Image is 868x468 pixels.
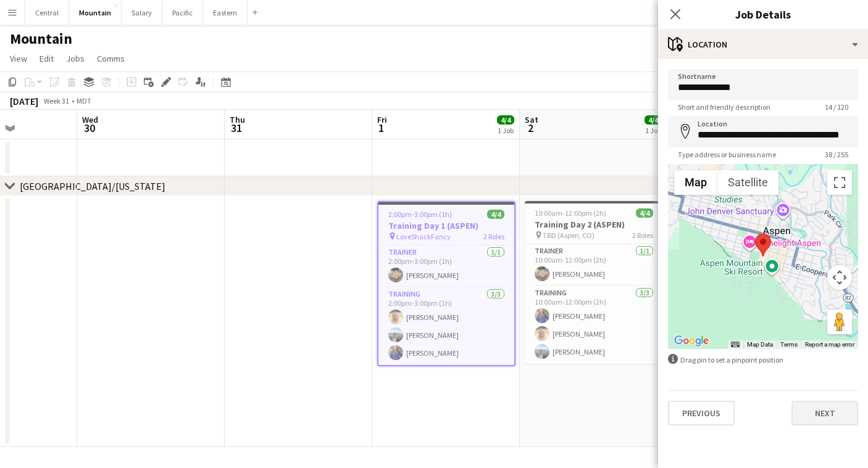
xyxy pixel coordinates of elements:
a: Report a map error [805,341,854,348]
button: Map camera controls [827,265,852,290]
a: View [5,51,32,67]
div: Drag pin to set a pinpoint position [668,354,858,366]
button: Central [25,1,69,25]
span: 31 [228,121,245,135]
button: Eastern [203,1,248,25]
button: Salary [122,1,162,25]
span: 1 [375,121,387,135]
button: Keyboard shortcuts [731,340,740,349]
button: Map Data [747,340,773,349]
div: Location [658,30,868,59]
span: Edit [40,53,54,64]
button: Toggle fullscreen view [827,170,852,195]
div: MDT [77,96,91,105]
span: TBD (Aspen, CO) [543,231,595,240]
h3: Training Day 1 (ASPEN) [378,220,514,231]
span: LoveShackFancy [396,232,451,241]
div: [DATE] [10,95,38,107]
span: 10:00am-12:00pm (2h) [535,208,606,218]
span: 4/4 [645,115,662,125]
button: Mountain [69,1,122,25]
button: Next [791,401,858,425]
h1: Mountain [10,30,72,48]
h3: Job Details [658,6,868,22]
span: 4/4 [487,210,504,219]
span: Comms [97,53,125,64]
span: 30 [80,121,98,135]
span: View [10,53,27,64]
button: Show satellite imagery [717,170,778,195]
span: 38 / 255 [815,150,858,159]
span: 2 Roles [483,232,504,241]
a: Comms [92,51,130,67]
span: Wed [82,114,98,125]
div: [GEOGRAPHIC_DATA]/[US_STATE] [20,180,165,192]
span: 4/4 [636,208,653,218]
h3: Training Day 2 (ASPEN) [525,219,663,230]
button: Previous [668,401,735,425]
span: 2 [523,121,538,135]
app-job-card: 2:00pm-3:00pm (1h)4/4Training Day 1 (ASPEN) LoveShackFancy2 RolesTrainer1/12:00pm-3:00pm (1h)[PER... [377,201,515,366]
app-job-card: 10:00am-12:00pm (2h)4/4Training Day 2 (ASPEN) TBD (Aspen, CO)2 RolesTrainer1/110:00am-12:00pm (2h... [525,201,663,364]
div: 1 Job [645,126,661,135]
span: 2:00pm-3:00pm (1h) [388,210,452,219]
a: Open this area in Google Maps (opens a new window) [671,333,712,349]
app-card-role: Training3/32:00pm-3:00pm (1h)[PERSON_NAME][PERSON_NAME][PERSON_NAME] [378,287,514,365]
app-card-role: Trainer1/12:00pm-3:00pm (1h)[PERSON_NAME] [378,245,514,287]
span: 2 Roles [632,231,653,240]
a: Terms [780,341,798,348]
button: Drag Pegman onto the map to open Street View [827,310,852,334]
app-card-role: Trainer1/110:00am-12:00pm (2h)[PERSON_NAME] [525,244,663,286]
button: Pacific [162,1,203,25]
span: Thu [230,114,245,125]
span: Short and friendly description [668,102,780,112]
span: Sat [525,114,538,125]
button: Show street map [674,170,717,195]
div: 1 Job [498,126,514,135]
span: Fri [377,114,387,125]
a: Edit [35,51,59,67]
span: Jobs [66,53,85,64]
app-card-role: Training3/310:00am-12:00pm (2h)[PERSON_NAME][PERSON_NAME][PERSON_NAME] [525,286,663,364]
img: Google [671,333,712,349]
span: Week 31 [41,96,72,105]
span: 14 / 120 [815,102,858,112]
span: 4/4 [497,115,514,125]
a: Jobs [61,51,90,67]
span: Type address or business name [668,150,786,159]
